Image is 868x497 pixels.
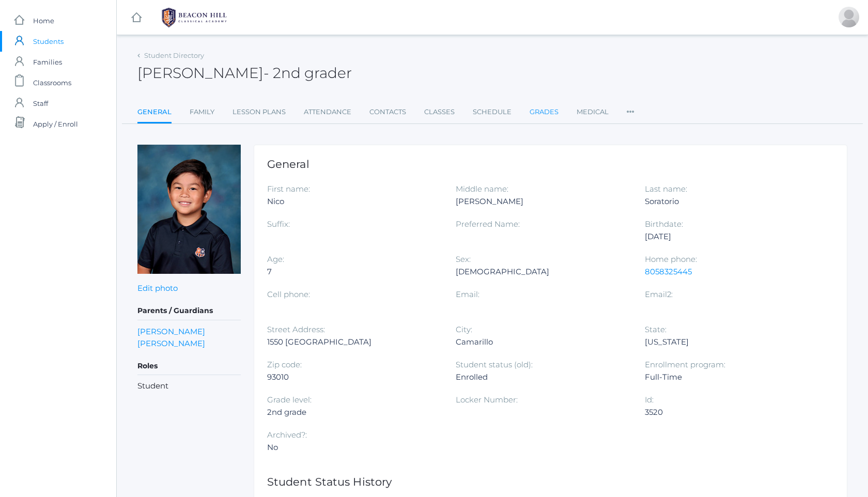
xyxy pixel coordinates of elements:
label: Street Address: [267,324,325,334]
div: 2nd grade [267,406,440,418]
div: Soratorio [645,195,818,208]
div: Lew Soratorio [839,7,859,27]
h1: General [267,158,834,170]
div: No [267,441,440,454]
label: Cell phone: [267,289,310,299]
div: [DATE] [645,230,818,243]
a: Lesson Plans [233,102,286,122]
a: Grades [530,102,559,122]
img: Nico Soratorio [137,145,241,274]
h2: [PERSON_NAME] [137,65,352,81]
span: Home [33,10,54,31]
label: Last name: [645,184,687,194]
span: Staff [33,93,48,114]
label: Suffix: [267,219,290,229]
h5: Parents / Guardians [137,302,241,320]
label: Home phone: [645,254,697,264]
label: Archived?: [267,430,307,440]
label: Email: [456,289,479,299]
div: 93010 [267,371,440,383]
a: Edit photo [137,283,178,293]
a: Family [190,102,214,122]
div: [US_STATE] [645,336,818,348]
label: Age: [267,254,284,264]
a: [PERSON_NAME] [137,337,205,349]
div: Nico [267,195,440,208]
span: Apply / Enroll [33,114,78,134]
a: Contacts [369,102,406,122]
label: Id: [645,395,654,405]
label: Email2: [645,289,673,299]
a: Student Directory [144,51,204,59]
div: Camarillo [456,336,629,348]
div: Full-Time [645,371,818,383]
label: Locker Number: [456,395,518,405]
label: Preferred Name: [456,219,520,229]
a: Attendance [304,102,351,122]
label: Zip code: [267,360,302,369]
div: 7 [267,266,440,278]
span: Families [33,52,62,72]
label: City: [456,324,472,334]
label: Birthdate: [645,219,683,229]
label: First name: [267,184,310,194]
label: Sex: [456,254,471,264]
a: General [137,102,172,124]
a: Medical [577,102,609,122]
span: Classrooms [33,72,71,93]
a: Classes [424,102,455,122]
label: Enrollment program: [645,360,725,369]
img: 1_BHCALogos-05.png [156,5,233,30]
div: 1550 [GEOGRAPHIC_DATA] [267,336,440,348]
h1: Student Status History [267,476,834,488]
div: [PERSON_NAME] [456,195,629,208]
li: Student [137,380,241,392]
div: Enrolled [456,371,629,383]
span: - 2nd grader [263,64,352,82]
div: [DEMOGRAPHIC_DATA] [456,266,629,278]
label: State: [645,324,667,334]
a: [PERSON_NAME] [137,325,205,337]
label: Middle name: [456,184,508,194]
div: 3520 [645,406,818,418]
label: Student status (old): [456,360,533,369]
a: 8058325445 [645,267,692,276]
h5: Roles [137,358,241,375]
label: Grade level: [267,395,312,405]
a: Schedule [473,102,512,122]
span: Students [33,31,64,52]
